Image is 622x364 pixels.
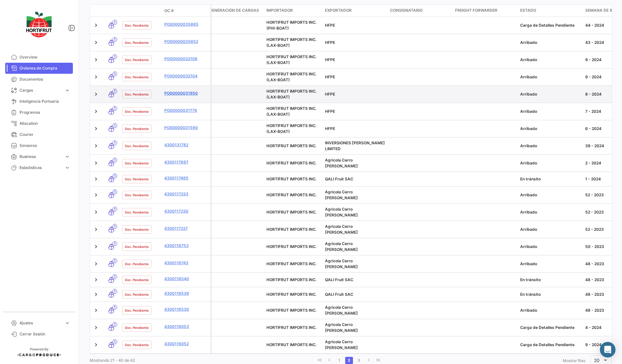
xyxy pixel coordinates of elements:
[205,5,264,17] datatable-header-cell: Generación de cargas
[113,89,117,94] span: 1
[93,22,99,29] a: Expand/Collapse Row
[5,107,73,118] a: Programas
[90,358,135,363] span: Mostrando 21 - 40 de 42
[455,7,497,13] span: Freight Forwarder
[93,291,99,298] a: Expand/Collapse Row
[355,357,363,364] a: 3
[125,192,149,198] span: Doc. Pendiente
[113,189,117,194] span: 1
[325,176,353,181] span: QALI Fruit SAC
[322,5,387,17] datatable-header-cell: Exportador
[5,63,73,74] a: Órdenes de Compra
[520,192,580,198] div: Arribado
[93,261,99,267] a: Expand/Collapse Row
[266,277,317,282] span: HORTIFRUT IMPORTS INC.
[387,5,453,17] datatable-header-cell: Consignatario
[325,109,335,114] span: HFPE
[518,5,583,17] datatable-header-cell: Estado
[93,209,99,215] a: Expand/Collapse Row
[125,176,149,182] span: Doc. Pendiente
[20,320,62,326] span: Ajustes
[266,325,317,330] span: HORTIFRUT IMPORTS INC.
[164,73,208,79] a: PO00000032104
[20,165,62,171] span: Estadísticas
[93,307,99,314] a: Expand/Collapse Row
[374,357,382,364] a: go to last page
[345,357,353,364] a: 2
[93,192,99,198] a: Expand/Collapse Row
[164,159,208,165] a: 4300117697
[325,7,352,13] span: Exportador
[325,23,335,28] span: HFPE
[20,87,62,93] span: Cargas
[5,96,73,107] a: Inteligencia Portuaria
[20,65,70,71] span: Órdenes de Compra
[113,289,117,294] span: 1
[209,7,259,13] span: Generación de cargas
[125,227,149,232] span: Doc. Pendiente
[113,37,117,42] span: 1
[125,126,149,131] span: Doc. Pendiente
[164,142,208,148] a: 4300131782
[325,305,358,316] span: Agricola Cerro Prieto, S.A.
[316,357,324,364] a: go to first page
[266,7,293,13] span: Importador
[266,20,317,31] span: HORTIFRUT IMPORTS INC. (PHI-BOAT)
[93,342,99,348] a: Expand/Collapse Row
[600,342,615,357] div: Abrir Intercom Messenger
[326,357,333,364] a: go to previous page
[325,339,358,350] span: Agricola Cerro Prieto, S.A.
[162,5,210,16] datatable-header-cell: OC #
[520,209,580,215] div: Arribado
[266,123,317,134] span: HORTIFRUT IMPORTS INC. (LAX-BOAT)
[125,308,149,313] span: Doc. Pendiente
[125,210,149,215] span: Doc. Pendiente
[125,292,149,297] span: Doc. Pendiente
[594,357,600,363] span: 20
[390,7,423,13] span: Consignatario
[325,258,358,269] span: Agricola Cerro Prieto, S.A.
[93,226,99,233] a: Expand/Collapse Row
[325,74,335,79] span: HFPE
[93,57,99,63] a: Expand/Collapse Row
[335,357,343,364] a: 1
[20,143,70,149] span: Sensores
[20,98,70,104] span: Inteligencia Portuaria
[93,74,99,80] a: Expand/Collapse Row
[164,125,208,131] a: PO00000031590
[520,292,580,297] div: En tránsito
[164,291,208,296] a: 4300116539
[93,176,99,182] a: Expand/Collapse Row
[164,21,208,27] a: PO00000035665
[20,121,70,126] span: Allocation
[325,189,358,200] span: Agricola Cerro Prieto, S.A.
[520,277,580,283] div: En tránsito
[5,74,73,85] a: Documentos
[64,154,70,160] span: expand_more
[125,74,149,80] span: Doc. Pendiente
[266,89,317,99] span: HORTIFRUT IMPORTS INC. (LAX-BOAT)
[520,91,580,97] div: Arribado
[113,305,117,310] span: 1
[20,110,70,115] span: Programas
[164,191,208,197] a: 4300117233
[113,258,117,263] span: 1
[113,54,117,59] span: 1
[520,143,580,149] div: Arribado
[164,276,208,282] a: 4300116540
[113,339,117,344] span: 1
[520,40,580,45] div: Arribado
[365,357,372,364] a: go to next page
[164,341,208,347] a: 4300116052
[164,108,208,113] a: PO00000031776
[125,161,149,166] span: Doc. Pendiente
[164,306,208,312] a: 4300116530
[164,260,208,266] a: 4300116743
[113,207,117,212] span: 1
[266,308,317,313] span: HORTIFRUT IMPORTS INC.
[164,324,208,330] a: 4300116053
[5,118,73,129] a: Allocation
[113,106,117,111] span: 1
[520,57,580,63] div: Arribado
[113,71,117,76] span: 1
